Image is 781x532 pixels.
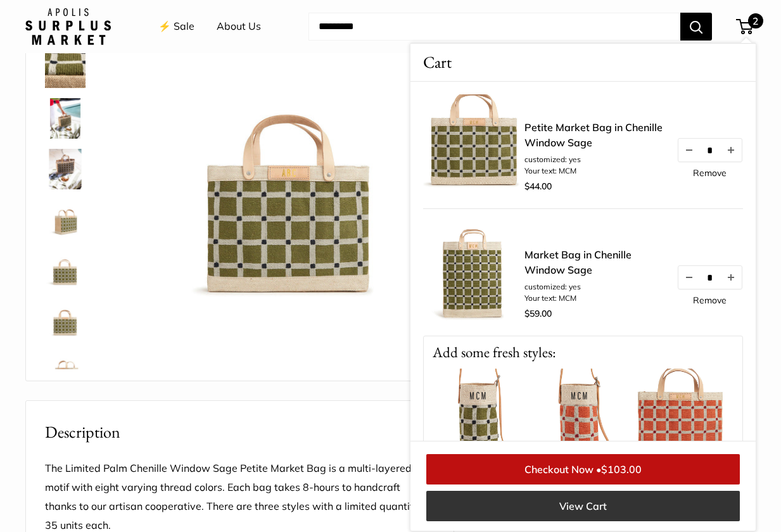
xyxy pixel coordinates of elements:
[426,491,740,521] a: View Cart
[524,120,664,150] a: Petite Market Bag in Chenille Window Sage
[423,50,452,75] span: Cart
[524,180,552,192] span: $44.00
[748,13,763,28] span: 2
[737,19,753,34] a: 2
[42,96,88,141] a: Petite Market Bag in Chenille Window Sage
[45,47,86,88] img: Petite Market Bag in Chenille Window Sage
[426,454,740,484] a: Checkout Now •$103.00
[42,298,88,344] a: Petite Market Bag in Chenille Window Sage
[308,13,680,41] input: Search...
[45,199,86,240] img: Petite Market Bag in Chenille Window Sage
[524,281,664,293] li: customized: yes
[42,349,88,395] a: Petite Market Bag in Chenille Window Sage
[678,139,700,161] button: Decrease quantity by 1
[720,266,742,289] button: Increase quantity by 1
[45,250,86,291] img: Petite Market Bag in Chenille Window Sage
[693,168,727,177] a: Remove
[720,139,742,161] button: Increase quantity by 1
[158,17,194,36] a: ⚡️ Sale
[42,248,88,293] a: Petite Market Bag in Chenille Window Sage
[217,17,261,36] a: About Us
[680,13,712,41] button: Search
[424,336,742,369] p: Add some fresh styles:
[42,45,88,91] a: Petite Market Bag in Chenille Window Sage
[700,272,720,283] input: Quantity
[693,296,727,305] a: Remove
[42,146,88,192] a: Petite Market Bag in Chenille Window Sage
[524,247,664,277] a: Market Bag in Chenille Window Sage
[45,301,86,341] img: Petite Market Bag in Chenille Window Sage
[700,145,720,156] input: Quantity
[45,149,86,189] img: Petite Market Bag in Chenille Window Sage
[45,351,86,392] img: Petite Market Bag in Chenille Window Sage
[524,165,664,177] li: Your text: MCM
[25,8,111,45] img: Apolis: Surplus Market
[678,266,700,289] button: Decrease quantity by 1
[524,308,552,319] span: $59.00
[42,197,88,243] a: Petite Market Bag in Chenille Window Sage
[45,98,86,139] img: Petite Market Bag in Chenille Window Sage
[45,420,435,445] h2: Description
[524,293,664,304] li: Your text: MCM
[524,154,664,165] li: customized: yes
[601,463,642,476] span: $103.00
